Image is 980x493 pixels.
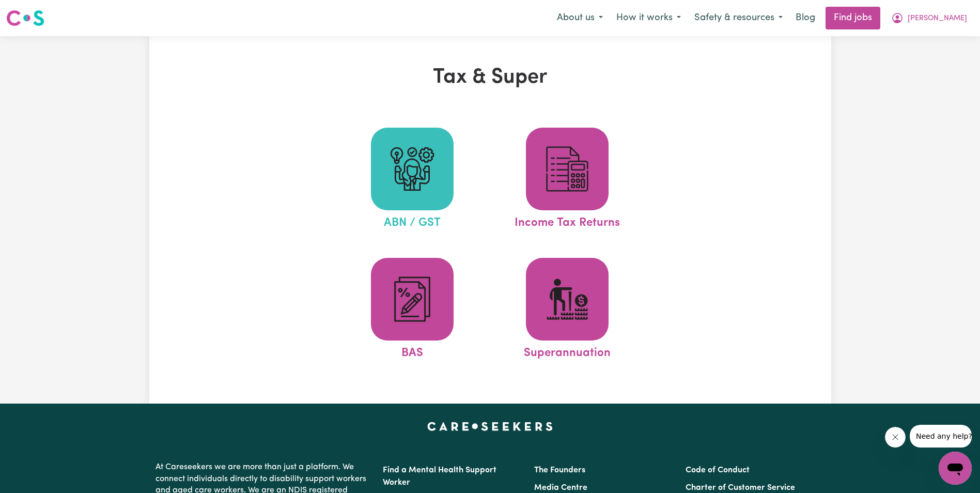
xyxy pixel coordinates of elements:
[384,210,441,232] span: ABN / GST
[383,466,496,487] a: Find a Mental Health Support Worker
[269,65,711,90] h1: Tax & Super
[826,7,880,29] a: Find jobs
[686,466,750,474] a: Code of Conduct
[610,7,688,29] button: How it works
[6,7,63,16] span: Need any help?
[6,6,44,30] a: Careseekers logo
[493,128,642,232] a: Income Tax Returns
[534,466,585,474] a: The Founders
[338,128,487,232] a: ABN / GST
[885,427,906,448] iframe: Close message
[908,13,967,24] span: [PERSON_NAME]
[534,484,587,492] a: Media Centre
[524,341,611,362] span: Superannuation
[427,422,553,430] a: Careseekers home page
[686,484,795,492] a: Charter of Customer Service
[401,341,423,362] span: BAS
[688,7,789,29] button: Safety & resources
[515,210,620,232] span: Income Tax Returns
[910,425,972,448] iframe: Message from company
[884,7,974,29] button: My Account
[789,7,821,29] a: Blog
[493,258,642,362] a: Superannuation
[6,9,44,27] img: Careseekers logo
[550,7,610,29] button: About us
[939,452,972,485] iframe: Button to launch messaging window
[338,258,487,362] a: BAS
